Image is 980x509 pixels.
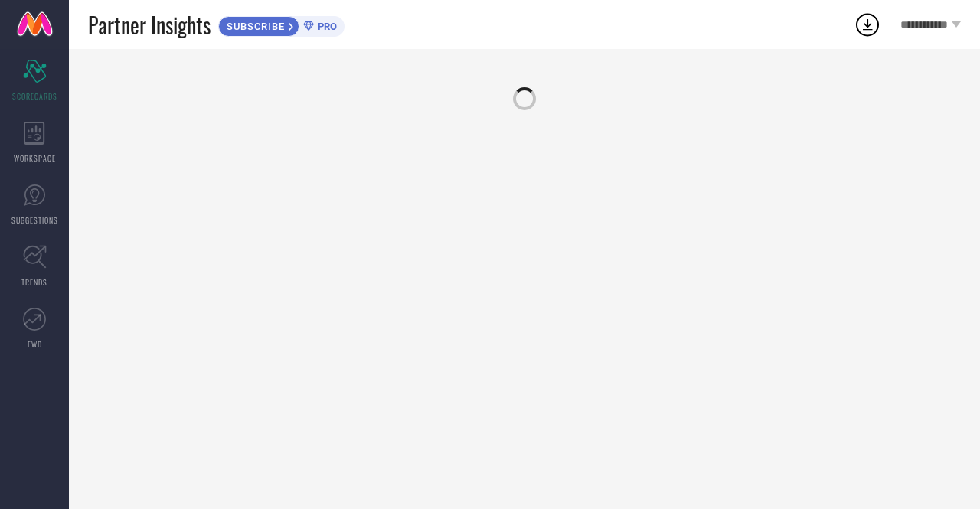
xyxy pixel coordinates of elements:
[14,152,56,164] span: WORKSPACE
[219,21,289,32] span: SUBSCRIBE
[854,11,881,38] div: Open download list
[88,9,211,41] span: Partner Insights
[314,21,337,32] span: PRO
[28,338,42,350] span: FWD
[21,276,47,288] span: TRENDS
[12,90,57,102] span: SCORECARDS
[218,12,345,37] a: SUBSCRIBEPRO
[11,214,58,226] span: SUGGESTIONS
